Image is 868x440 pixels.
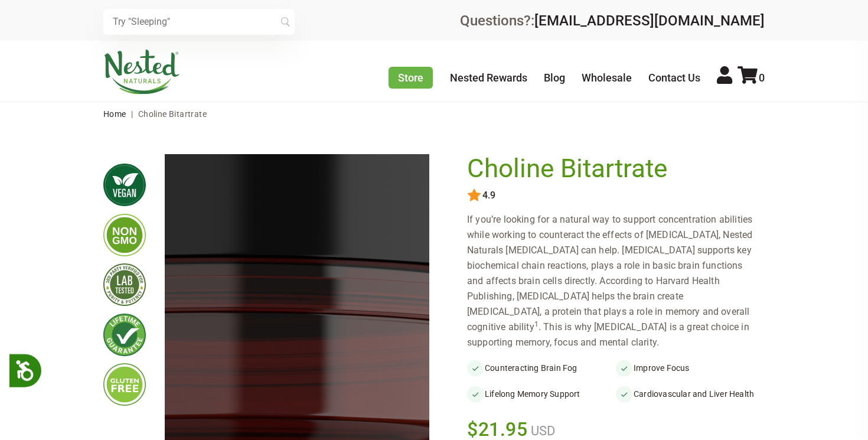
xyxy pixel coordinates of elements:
[389,67,433,89] a: Store
[103,102,765,126] nav: breadcrumbs
[467,154,759,184] h1: Choline Bitartrate
[138,109,207,119] span: Choline Bitartrate
[481,190,495,201] span: 4.9
[534,12,765,29] a: [EMAIL_ADDRESS][DOMAIN_NAME]
[544,71,565,84] a: Blog
[528,423,555,438] span: USD
[103,50,180,94] img: Nested Naturals
[738,71,765,84] a: 0
[467,360,616,376] li: Counteracting Brain Fog
[759,71,765,84] span: 0
[582,71,632,84] a: Wholesale
[534,320,539,328] sup: 1
[648,71,700,84] a: Contact Us
[467,386,616,402] li: Lifelong Memory Support
[467,188,481,203] img: star.svg
[616,386,765,402] li: Cardiovascular and Liver Health
[450,71,527,84] a: Nested Rewards
[103,314,146,356] img: lifetimeguarantee
[103,363,146,406] img: glutenfree
[467,212,765,350] div: If you’re looking for a natural way to support concentration abilities while working to counterac...
[460,14,765,28] div: Questions?:
[616,360,765,376] li: Improve Focus
[103,9,295,35] input: Try "Sleeping"
[128,109,136,119] span: |
[103,214,146,256] img: gmofree
[103,164,146,206] img: vegan
[103,263,146,306] img: thirdpartytested
[103,109,126,119] a: Home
